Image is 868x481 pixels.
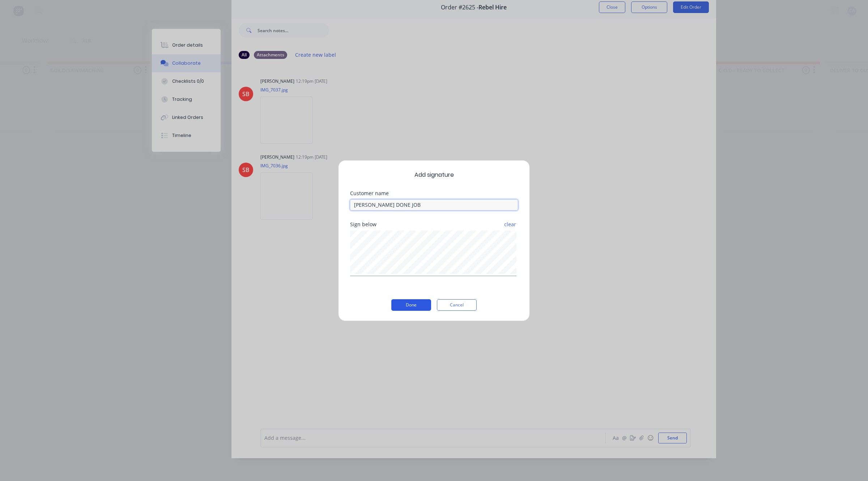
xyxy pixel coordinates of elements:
input: Enter customer name [350,199,518,210]
div: Sign below [350,222,518,227]
div: Customer name [350,191,518,196]
span: Add signature [350,171,518,179]
button: Cancel [437,299,477,311]
button: Done [391,299,431,311]
button: clear [504,218,516,231]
